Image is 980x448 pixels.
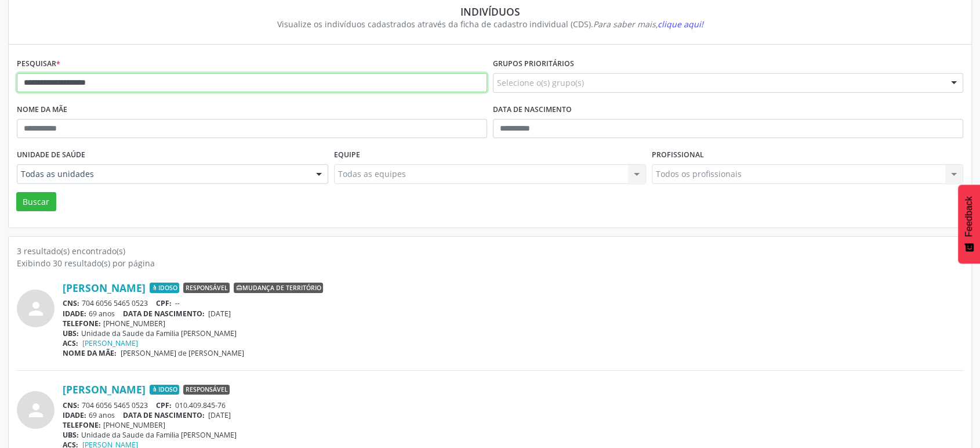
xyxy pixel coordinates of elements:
[150,385,179,395] span: Idoso
[493,55,574,73] label: Grupos prioritários
[63,281,146,294] a: [PERSON_NAME]
[82,338,138,348] a: [PERSON_NAME]
[208,309,231,319] span: [DATE]
[208,410,231,420] span: [DATE]
[658,19,703,30] span: clique aqui!
[123,309,205,319] span: DATA DE NASCIMENTO:
[17,101,67,119] label: Nome da mãe
[63,298,79,308] span: CNS:
[16,192,56,212] button: Buscar
[63,319,963,328] div: [PHONE_NUMBER]
[17,257,963,269] div: Exibindo 30 resultado(s) por página
[63,328,79,338] span: UBS:
[63,328,963,338] div: Unidade da Saude da Familia [PERSON_NAME]
[21,168,304,180] span: Todas as unidades
[63,420,101,430] span: TELEFONE:
[63,298,963,308] div: 704 6056 5465 0523
[493,101,572,119] label: Data de nascimento
[63,319,101,328] span: TELEFONE:
[63,309,963,319] div: 69 anos
[121,348,244,358] span: [PERSON_NAME] de [PERSON_NAME]
[63,400,79,410] span: CNS:
[234,283,323,293] span: Mudança de território
[63,410,86,420] span: IDADE:
[958,185,980,263] button: Feedback - Mostrar pesquisa
[63,420,963,430] div: [PHONE_NUMBER]
[497,77,584,89] span: Selecione o(s) grupo(s)
[175,298,180,308] span: --
[25,5,955,18] div: Indivíduos
[183,283,230,293] span: Responsável
[63,430,79,440] span: UBS:
[156,400,172,410] span: CPF:
[334,146,360,164] label: Equipe
[63,383,146,396] a: [PERSON_NAME]
[63,309,86,319] span: IDADE:
[964,196,974,237] span: Feedback
[175,400,226,410] span: 010.409.845-76
[25,18,955,30] div: Visualize os indivíduos cadastrados através da ficha de cadastro individual (CDS).
[63,410,963,420] div: 69 anos
[183,385,230,395] span: Responsável
[63,400,963,410] div: 704 6056 5465 0523
[17,146,85,164] label: Unidade de saúde
[156,298,172,308] span: CPF:
[26,298,46,319] i: person
[63,348,117,358] span: NOME DA MÃE:
[63,430,963,440] div: Unidade da Saude da Familia [PERSON_NAME]
[652,146,704,164] label: Profissional
[123,410,205,420] span: DATA DE NASCIMENTO:
[150,283,179,293] span: Idoso
[17,55,60,73] label: Pesquisar
[63,338,78,348] span: ACS:
[17,245,963,257] div: 3 resultado(s) encontrado(s)
[593,19,703,30] i: Para saber mais,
